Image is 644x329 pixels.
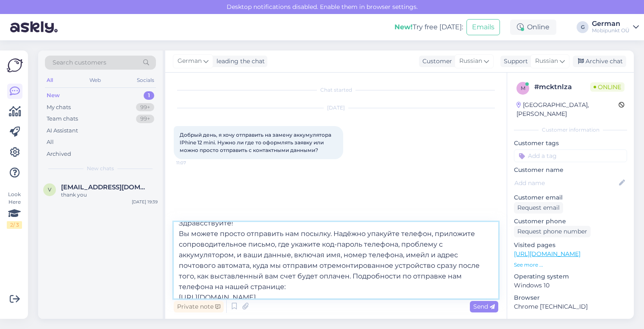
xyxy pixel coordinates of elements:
div: # mcktnlza [534,82,590,92]
div: German [592,20,630,27]
div: AI Assistant [47,127,78,135]
div: Socials [135,75,156,86]
input: Add name [514,178,617,188]
div: Private note [174,301,224,312]
div: All [47,138,54,146]
p: Operating system [514,272,627,281]
span: Search customers [53,58,106,67]
div: Archived [47,150,71,158]
p: Chrome [TECHNICAL_ID] [514,302,627,311]
div: Web [88,75,103,86]
div: [DATE] [174,104,498,112]
span: Send [473,303,495,310]
div: [DATE] 19:39 [132,199,158,205]
div: Team chats [47,115,78,123]
div: Look Here [7,191,22,229]
span: v.pranskus@gmail.com [61,183,149,191]
span: Russian [535,56,558,66]
div: Try free [DATE]: [394,22,463,32]
div: New [47,91,60,100]
div: Customer information [514,126,627,134]
button: Emails [466,19,500,35]
img: Askly Logo [7,57,23,73]
p: Customer phone [514,217,627,226]
p: Visited pages [514,241,627,250]
div: My chats [47,103,71,112]
p: Customer name [514,166,627,174]
div: Archive chat [573,56,626,67]
a: GermanMobipunkt OÜ [592,20,639,34]
span: Russian [459,56,482,66]
div: 1 [144,91,154,100]
span: Добрый день, я хочу отправить на замену аккумулятора IPhine 12 mini. Нужно ли где то оформлять за... [180,132,333,153]
textarea: Здравсствуйте! Вы можете просто отправить нам посылку. Надёжно упакуйте телефон, приложите сопров... [174,222,498,298]
input: Add a tag [514,149,627,162]
b: New! [394,23,413,31]
p: Windows 10 [514,281,627,290]
span: 11:07 [176,160,208,166]
div: Mobipunkt OÜ [592,27,630,34]
div: G [577,21,588,33]
span: m [521,85,525,91]
p: See more ... [514,261,627,269]
div: All [45,75,55,86]
div: 2 / 3 [7,221,22,229]
div: Request email [514,202,563,214]
p: Customer email [514,193,627,202]
span: v [48,186,51,193]
div: Online [510,20,556,35]
div: 99+ [136,115,154,123]
div: Customer [419,57,452,66]
div: leading the chat [213,57,265,66]
div: Request phone number [514,226,591,237]
span: Online [590,82,625,92]
span: New chats [87,165,114,172]
div: Chat started [174,86,498,94]
p: Customer tags [514,139,627,148]
span: German [178,56,202,66]
div: Support [500,57,528,66]
div: thank you [61,191,158,199]
div: [GEOGRAPHIC_DATA], [PERSON_NAME] [516,101,619,118]
p: Browser [514,293,627,302]
div: 99+ [136,103,154,112]
a: [URL][DOMAIN_NAME] [514,250,580,258]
